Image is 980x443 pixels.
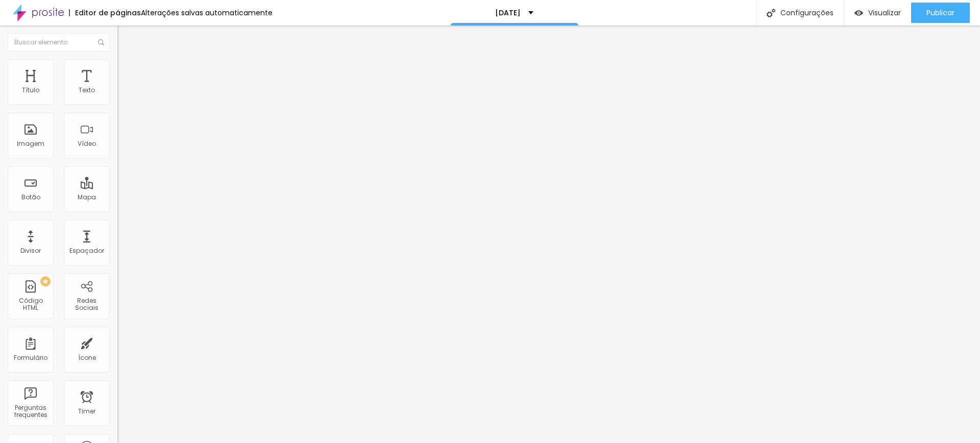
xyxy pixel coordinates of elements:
div: Texto [79,87,95,94]
img: view-1.svg [854,9,863,17]
div: Timer [78,408,95,415]
div: Divisor [20,247,41,254]
div: Vídeo [78,140,96,147]
div: Botão [21,194,40,201]
div: Código HTML [10,297,51,312]
div: Espaçador [69,247,104,254]
div: Editor de páginas [69,9,141,16]
div: Mapa [78,194,96,201]
iframe: Editor [117,25,980,443]
div: Título [22,87,39,94]
p: [DATE] [495,9,521,16]
span: Visualizar [868,9,901,17]
button: Publicar [911,3,970,23]
div: Perguntas frequentes [10,404,51,419]
button: Visualizar [844,3,911,23]
img: Icone [98,39,104,45]
div: Redes Sociais [66,297,107,312]
input: Buscar elemento [8,33,110,51]
div: Imagem [17,140,44,147]
div: Ícone [78,354,96,361]
img: Icone [767,9,775,17]
div: Formulário [14,354,47,361]
span: Publicar [926,9,954,17]
div: Alterações salvas automaticamente [141,9,273,16]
